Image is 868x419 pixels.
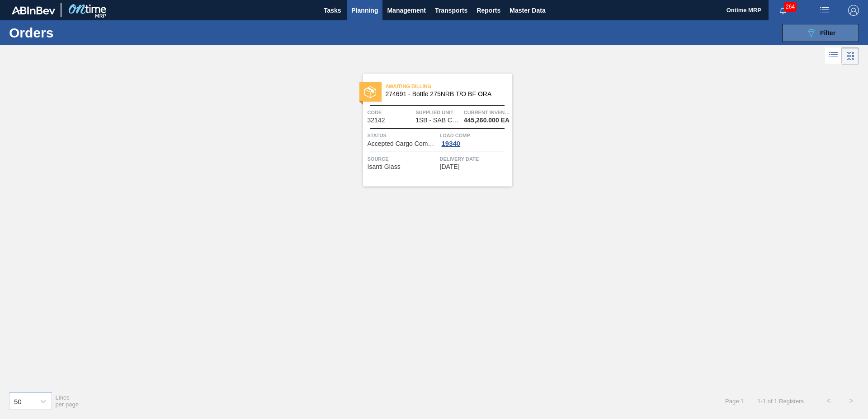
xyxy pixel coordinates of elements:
[769,4,797,17] button: Notifications
[368,131,438,140] span: Status
[840,390,863,412] button: >
[725,398,744,405] span: Page : 1
[819,5,830,16] img: userActions
[820,29,835,37] span: Filter
[351,5,378,16] span: Planning
[368,163,401,170] span: Isanti Glass
[56,394,79,408] span: Lines per page
[415,117,461,124] span: 1SB - SAB Chamdor Brewery
[440,163,460,170] span: 10/03/2025
[14,397,22,405] div: 50
[368,117,385,124] span: 32142
[415,108,462,117] span: Supplied Unit
[782,24,859,42] button: Filter
[509,5,545,16] span: Master Data
[386,82,512,91] span: Awaiting Billing
[9,28,144,38] h1: Orders
[12,6,55,14] img: TNhmsLtSVTkK8tSr43FrP2fwEKptu5GPRR3wAAAABJRU5ErkJggg==
[387,5,426,16] span: Management
[464,117,509,124] span: 445,260.000 EA
[440,140,462,147] div: 19340
[817,390,840,412] button: <
[825,47,842,65] div: List Vision
[842,47,859,65] div: Card Vision
[368,154,438,163] span: Source
[322,5,342,16] span: Tasks
[757,398,804,405] span: 1 - 1 of 1 Registers
[848,5,859,16] img: Logout
[784,2,797,12] span: 264
[440,154,510,163] span: Delivery Date
[464,108,510,117] span: Current inventory
[386,91,505,98] span: 274691 - Bottle 275NRB T/O BF ORA
[368,140,438,147] span: Accepted Cargo Composition
[435,5,467,16] span: Transports
[356,74,512,186] a: statusAwaiting Billing274691 - Bottle 275NRB T/O BF ORACode32142Supplied Unit1SB - SAB Chamdor Br...
[440,131,510,147] a: Load Comp.19340
[364,86,376,98] img: status
[368,108,414,117] span: Code
[476,5,500,16] span: Reports
[440,131,510,140] span: Load Comp.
